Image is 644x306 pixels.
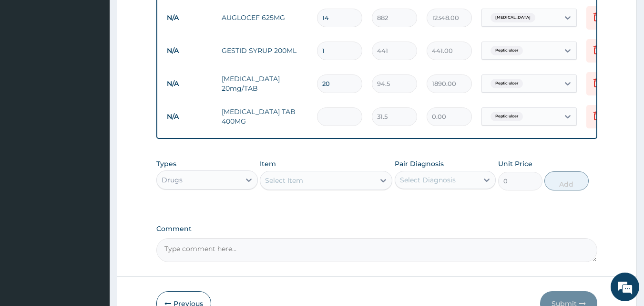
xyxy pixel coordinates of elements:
td: GESTID SYRUP 200ML [217,41,312,60]
label: Types [156,160,176,168]
td: N/A [162,75,217,93]
button: Add [544,171,589,190]
img: d_794563401_company_1708531726252_794563401 [18,48,39,72]
label: Unit Price [498,159,532,169]
span: Peptic ulcer [491,79,523,88]
div: Select Diagnosis [400,175,456,185]
span: We're online! [55,92,132,189]
label: Pair Diagnosis [395,159,444,169]
label: Comment [156,225,598,233]
td: [MEDICAL_DATA] TAB 400MG [217,102,312,131]
div: Drugs [162,175,183,185]
textarea: Type your message and hit 'Enter' [5,204,182,238]
div: Minimize live chat window [156,5,179,28]
span: Peptic ulcer [491,112,523,121]
td: [MEDICAL_DATA] 20mg/TAB [217,69,312,98]
td: N/A [162,9,217,27]
div: Select Item [265,176,303,185]
label: Item [260,159,276,169]
td: N/A [162,42,217,60]
span: [MEDICAL_DATA] [491,13,535,22]
td: N/A [162,108,217,126]
td: AUGLOCEF 625MG [217,8,312,27]
span: Peptic ulcer [491,46,523,55]
div: Chat with us now [50,53,160,66]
